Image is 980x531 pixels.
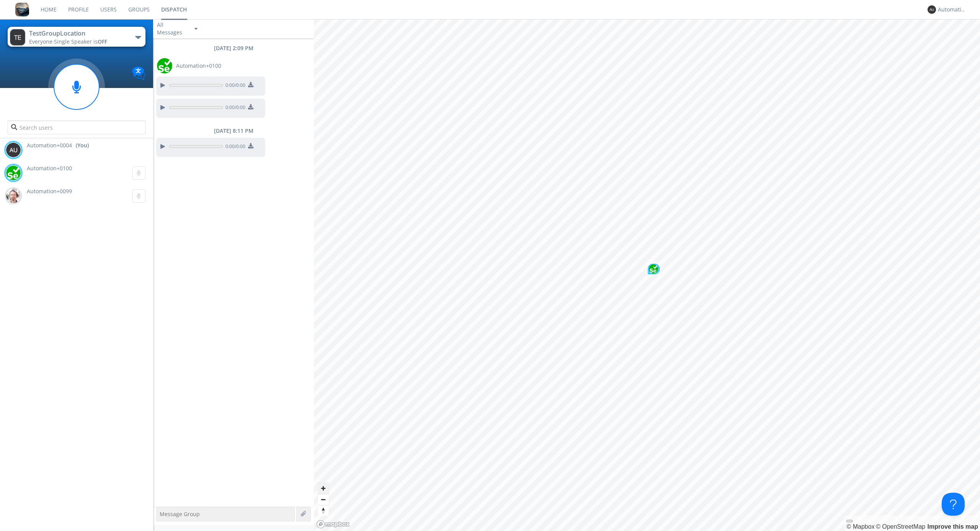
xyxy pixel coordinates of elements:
span: OFF [98,38,107,45]
div: Map marker [647,263,661,275]
span: Automation+0100 [176,62,221,70]
div: Automation+0004 [938,6,967,13]
span: Automation+0099 [27,187,72,195]
span: Single Speaker is [54,38,107,45]
div: TestGroupLocation [29,29,115,38]
span: 0:00 / 0:00 [223,143,245,151]
div: (You) [76,142,89,149]
a: Map feedback [928,523,978,530]
button: Zoom in [318,483,329,494]
img: download media button [248,143,253,148]
button: Zoom out [318,494,329,505]
img: download media button [248,82,253,87]
span: Automation+0100 [27,165,72,172]
img: 373638.png [928,5,936,14]
span: Automation+0004 [27,142,72,149]
iframe: Toggle Customer Support [942,493,965,516]
div: All Messages [157,21,188,36]
div: [DATE] 2:09 PM [153,44,314,52]
a: Mapbox logo [316,520,350,529]
span: 0:00 / 0:00 [223,104,245,112]
button: TestGroupLocationEveryone·Single Speaker isOFF [8,27,145,47]
img: 1d6f5aa125064724806496497f14335c [649,264,658,274]
img: 188aebdfe36046648fc345ac6d114d07 [6,188,21,204]
img: 373638.png [6,142,21,158]
img: 1d6f5aa125064724806496497f14335c [157,58,172,73]
span: 0:00 / 0:00 [223,82,245,90]
img: 1d6f5aa125064724806496497f14335c [6,165,21,181]
img: Translation enabled [132,67,145,80]
button: Reset bearing to north [318,505,329,516]
img: 373638.png [10,29,25,46]
img: 8ff700cf5bab4eb8a436322861af2272 [15,3,29,16]
canvas: Map [314,19,980,531]
img: download media button [248,104,253,109]
button: Toggle attribution [846,520,853,522]
img: caret-down-sm.svg [194,28,198,30]
a: Mapbox [846,523,874,530]
div: Everyone · [29,38,115,46]
a: OpenStreetMap [876,523,925,530]
div: [DATE] 8:11 PM [153,127,314,135]
input: Search users [8,121,145,134]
